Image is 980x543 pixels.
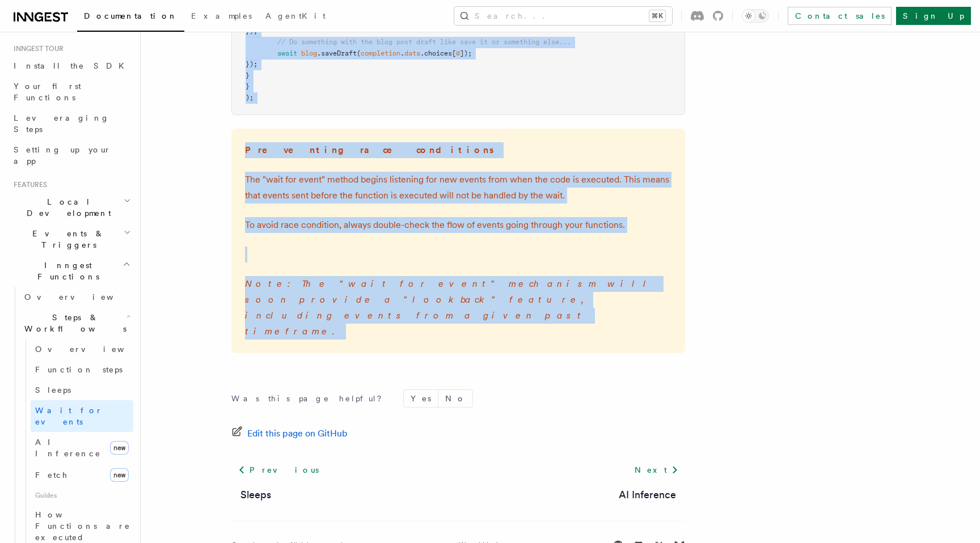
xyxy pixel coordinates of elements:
a: Setting up your app [9,139,133,171]
span: Function steps [35,365,122,374]
button: Inngest Functions [9,255,133,287]
a: AgentKit [259,3,332,31]
span: new [110,441,129,455]
a: Contact sales [788,7,892,25]
p: To avoid race condition, always double-check the flow of events going through your functions. [245,217,671,233]
span: Events & Triggers [9,228,124,251]
span: Features [9,180,47,189]
a: Function steps [31,359,133,380]
span: .choices[ [420,49,456,57]
span: } [246,82,250,90]
span: Sleeps [35,385,71,394]
span: . [400,49,404,57]
a: Overview [20,287,133,307]
span: Overview [24,292,141,302]
span: await [277,49,297,57]
a: Next [628,460,685,480]
span: Inngest tour [9,44,64,53]
a: Fetchnew [31,464,133,486]
button: Steps & Workflows [20,307,133,339]
a: Documentation [77,3,184,32]
a: Wait for events [31,400,133,432]
a: Sleeps [240,487,271,503]
span: ( [357,49,361,57]
em: Note: The "wait for event" mechanism will soon provide a "lookback" feature, including events fro... [245,278,654,337]
span: Edit this page on GitHub [247,426,348,442]
span: }); [246,60,257,68]
a: Sleeps [31,380,133,400]
span: Leveraging Steps [14,113,109,134]
span: Fetch [35,470,68,480]
span: ]); [460,49,472,57]
a: Examples [184,3,259,31]
a: Sign Up [896,7,971,25]
button: Search...⌘K [454,7,672,25]
span: } [246,71,250,79]
span: .saveDraft [317,49,357,57]
strong: Preventing race conditions [245,145,496,155]
span: blog [301,49,317,57]
span: Wait for events [35,406,103,426]
span: ); [246,94,254,101]
span: 0 [456,49,460,57]
a: AI Inference [619,487,676,503]
button: Local Development [9,192,133,223]
span: Examples [191,11,252,20]
span: data [404,49,420,57]
button: Events & Triggers [9,223,133,255]
span: Guides [31,486,133,504]
span: How Functions are executed [35,510,130,542]
span: Local Development [9,196,124,219]
p: The "wait for event" method begins listening for new events from when the code is executed. This ... [245,172,671,203]
span: }); [246,27,257,35]
kbd: ⌘K [649,10,665,22]
span: Setting up your app [14,145,111,166]
button: Toggle dark mode [742,9,769,23]
span: AI Inference [35,438,101,458]
button: No [438,390,472,407]
a: AI Inferencenew [31,432,133,464]
p: Was this page helpful? [231,393,390,404]
span: Inngest Functions [9,260,122,282]
a: Your first Functions [9,76,133,108]
span: new [110,468,129,482]
a: Previous [231,460,325,480]
a: Overview [31,339,133,359]
span: Steps & Workflows [20,312,126,334]
span: Your first Functions [14,82,81,102]
a: Edit this page on GitHub [231,426,348,442]
button: Yes [404,390,438,407]
span: Overview [35,345,152,354]
a: Leveraging Steps [9,108,133,139]
span: Documentation [84,11,178,20]
span: AgentKit [265,11,326,20]
span: Install the SDK [14,61,131,70]
a: Install the SDK [9,56,133,76]
span: completion [361,49,400,57]
span: // Do something with the blog post draft like save it or something else... [277,38,571,46]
